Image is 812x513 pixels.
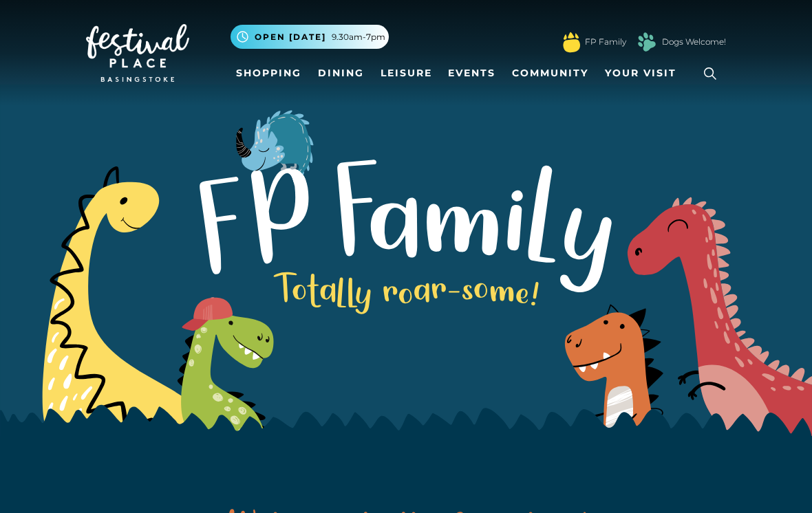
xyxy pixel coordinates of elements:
[662,36,726,48] a: Dogs Welcome!
[506,61,594,86] a: Community
[231,25,389,49] button: Open [DATE] 9.30am-7pm
[375,61,438,86] a: Leisure
[312,61,370,86] a: Dining
[585,36,626,48] a: FP Family
[255,31,326,43] span: Open [DATE]
[231,61,307,86] a: Shopping
[605,66,676,80] span: Your Visit
[442,61,501,86] a: Events
[332,31,385,43] span: 9.30am-7pm
[86,24,189,82] img: Festival Place Logo
[599,61,689,86] a: Your Visit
